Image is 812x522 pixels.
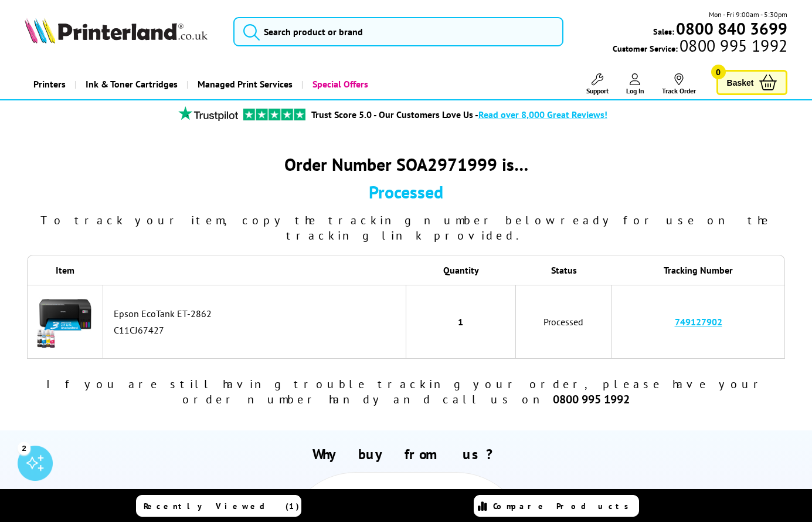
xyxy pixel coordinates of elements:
a: Managed Print Services [186,69,301,99]
a: Special Offers [301,69,377,99]
a: 749127902 [675,316,722,328]
a: 0800 840 3699 [674,23,787,34]
span: Ink & Toner Cartridges [86,69,178,99]
td: Processed [516,285,613,359]
span: Compare Products [493,501,635,511]
a: Ink & Toner Cartridges [74,69,186,99]
span: To track your item, copy the tracking number below ready for use on the tracking link provided. [40,213,772,243]
a: Recently Viewed (1) [136,495,301,517]
span: Mon - Fri 9:00am - 5:30pm [709,9,787,20]
a: Trust Score 5.0 - Our Customers Love Us -Read over 8,000 Great Reviews! [311,109,607,120]
a: Basket 0 [716,70,788,95]
b: 0800 995 1992 [553,392,630,407]
a: Printerland Logo [25,18,219,46]
th: Tracking Number [612,255,784,285]
b: 0800 840 3699 [676,18,787,39]
img: Printerland Logo [25,18,208,43]
img: trustpilot rating [173,106,243,121]
span: Read over 8,000 Great Reviews! [478,109,607,120]
span: Recently Viewed (1) [144,501,300,511]
div: If you are still having trouble tracking your order, please have your order number handy and call... [27,376,785,407]
a: Support [586,73,609,95]
input: Search product or brand [233,17,563,46]
span: Customer Service: [613,40,787,54]
a: Track Order [662,73,696,95]
a: Log In [626,73,644,95]
span: Log In [626,86,644,95]
a: Printers [25,69,74,99]
th: Item [27,255,103,285]
a: Compare Products [474,495,639,517]
div: 2 [18,442,30,454]
img: trustpilot rating [243,109,305,120]
div: Order Number SOA2971999 is… [27,153,785,176]
th: Quantity [406,255,516,285]
span: Support [586,86,609,95]
div: Epson EcoTank ET-2862 [114,308,400,319]
span: Basket [727,75,754,90]
div: C11CJ67427 [114,324,400,336]
h2: Why buy from us? [25,445,788,463]
img: Epson EcoTank ET-2862 [36,291,94,350]
th: Status [516,255,613,285]
span: 0 [711,65,726,79]
span: 0800 995 1992 [678,40,787,51]
span: Sales: [653,26,674,37]
td: 1 [406,285,516,359]
div: Processed [27,180,785,203]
